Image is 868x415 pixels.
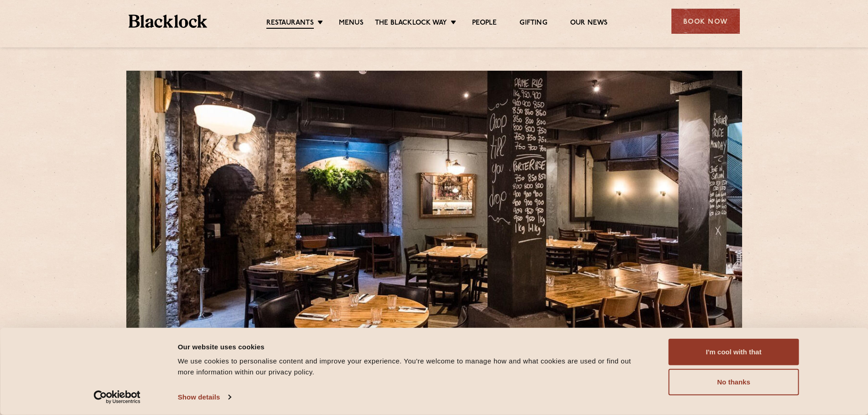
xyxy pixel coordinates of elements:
img: BL_Textured_Logo-footer-cropped.svg [129,15,208,28]
button: I'm cool with that [669,339,799,365]
a: Menus [339,19,364,28]
button: No thanks [669,369,799,395]
a: Usercentrics Cookiebot - opens in a new window [77,390,157,404]
a: Restaurants [266,19,314,29]
a: People [472,19,497,28]
div: We use cookies to personalise content and improve your experience. You're welcome to manage how a... [178,356,648,378]
div: Book Now [671,9,740,34]
a: Show details [178,390,231,404]
a: Gifting [520,19,547,28]
a: Our News [570,19,608,28]
a: The Blacklock Way [375,19,447,28]
div: Our website uses cookies [178,341,648,352]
